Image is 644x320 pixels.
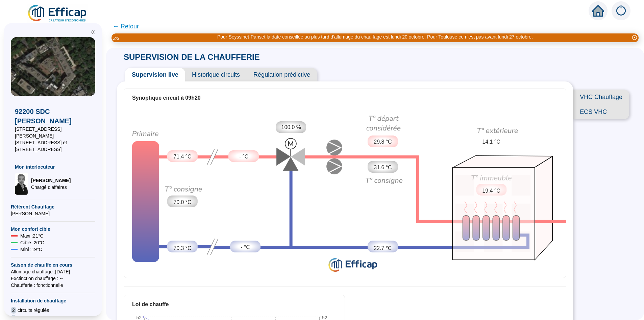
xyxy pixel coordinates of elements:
span: Mini : 19 °C [20,246,42,253]
img: efficap energie logo [27,4,88,23]
span: ECS VHC [573,104,629,119]
span: Mon interlocuteur [15,164,91,170]
div: Synoptique [124,107,566,276]
span: 2 [11,307,16,314]
span: Mon confort cible [11,226,95,232]
span: 92200 SDC [PERSON_NAME] [15,107,91,126]
img: Chargé d'affaires [15,173,28,195]
span: Cible : 20 °C [20,239,44,246]
div: Pour Seyssinet-Pariset la date conseillée au plus tard d'allumage du chauffage est lundi 20 octob... [217,33,533,41]
span: Allumage chauffage : [DATE] [11,268,95,275]
img: alerts [612,1,630,20]
span: Régulation prédictive [247,68,317,81]
span: - °C [239,153,249,161]
span: Chargé d'affaires [31,184,71,191]
span: Chaufferie : fonctionnelle [11,282,95,289]
span: 100.0 % [281,123,301,131]
span: Installation de chauffage [11,297,95,304]
span: 29.8 °C [374,138,392,146]
span: Saison de chauffe en cours [11,262,95,268]
span: 71.4 °C [173,153,191,161]
span: [STREET_ADDRESS][PERSON_NAME] [15,126,91,139]
div: Loi de chauffe [132,300,337,309]
span: 70.0 °C [173,198,191,206]
span: Maxi : 21 °C [20,232,44,239]
span: [PERSON_NAME] [11,210,95,217]
span: 31.6 °C [374,164,392,172]
span: - °C [241,243,250,251]
span: Supervision live [125,68,185,81]
span: [STREET_ADDRESS] et [STREET_ADDRESS] [15,139,91,153]
span: VHC Chauffage [573,90,629,104]
span: 70.3 °C [173,244,191,252]
span: close-circle [632,35,637,40]
span: 22.7 °C [374,244,392,252]
span: double-left [91,30,95,34]
span: circuits régulés [18,307,49,314]
span: SUPERVISION DE LA CHAUFFERIE [117,52,267,61]
span: Historique circuits [185,68,247,81]
i: 2 / 3 [113,36,119,41]
span: Référent Chauffage [11,203,95,210]
div: Synoptique circuit à 09h20 [132,94,558,102]
span: home [592,5,604,17]
span: ← Retour [113,22,139,31]
span: [PERSON_NAME] [31,177,71,184]
img: circuit-supervision.724c8d6b72cc0638e748.png [124,107,566,276]
span: 14.1 °C [482,138,500,146]
span: Exctinction chauffage : -- [11,275,95,282]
